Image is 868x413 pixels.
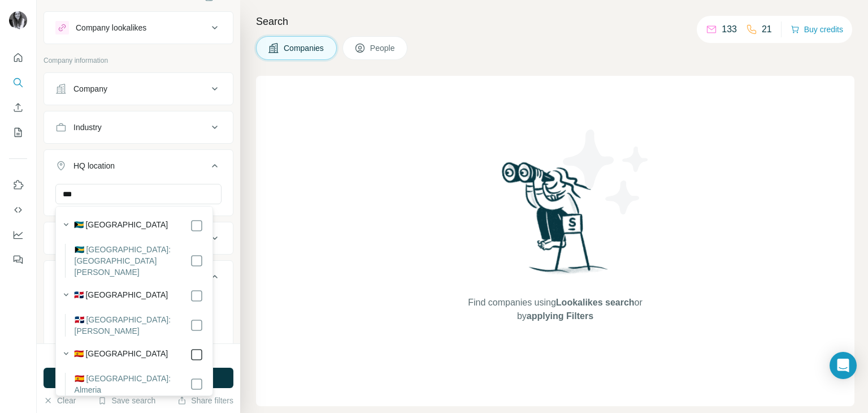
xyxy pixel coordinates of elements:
label: 🇧🇸 [GEOGRAPHIC_DATA] [74,219,168,233]
button: Share filters [177,395,233,406]
label: 🇩🇴 [GEOGRAPHIC_DATA]: [PERSON_NAME] [75,314,190,337]
img: Avatar [9,11,27,29]
button: Company [44,75,233,102]
button: Annual revenue ($) [44,225,233,252]
p: 133 [722,23,737,36]
h4: Search [256,14,854,29]
label: 🇧🇸 [GEOGRAPHIC_DATA]: [GEOGRAPHIC_DATA][PERSON_NAME] [75,244,190,278]
button: Feedback [9,249,27,270]
span: Companies [284,42,325,54]
button: Company lookalikes [44,14,233,41]
button: Run search [44,368,233,388]
button: Clear [44,395,76,406]
p: 21 [762,23,772,36]
button: Use Surfe on LinkedIn [9,175,27,195]
button: Use Surfe API [9,200,27,220]
button: Enrich CSV [9,97,27,118]
button: Search [9,72,27,93]
img: Surfe Illustration - Woman searching with binoculars [497,159,614,285]
label: 🇪🇸 [GEOGRAPHIC_DATA] [74,348,168,362]
div: Company lookalikes [76,22,146,33]
img: Surfe Illustration - Stars [555,121,657,223]
button: Buy credits [791,21,843,37]
label: 🇩🇴 [GEOGRAPHIC_DATA] [74,289,168,303]
button: HQ location [44,152,233,184]
span: Lookalikes search [556,298,635,307]
div: HQ location [73,160,115,171]
button: Dashboard [9,225,27,245]
div: Industry [73,122,102,133]
p: Company information [44,55,233,66]
label: 🇪🇸 [GEOGRAPHIC_DATA]: Almeria [75,373,190,395]
span: People [370,42,396,54]
span: applying Filters [527,311,593,321]
div: Company [73,83,107,94]
button: My lists [9,122,27,143]
button: Industry [44,114,233,141]
button: Quick start [9,48,27,68]
span: Find companies using or by [465,296,645,323]
button: Save search [98,395,155,406]
button: Employees (size)9 [44,263,233,295]
div: Open Intercom Messenger [830,352,857,379]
